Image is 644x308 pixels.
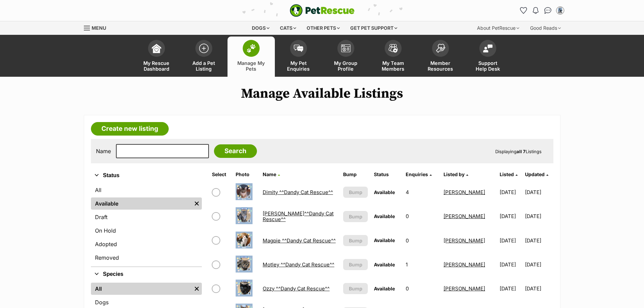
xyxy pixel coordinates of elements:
[263,210,334,222] a: [PERSON_NAME]^^Dandy Cat Rescue^^
[543,5,553,16] a: Conversations
[133,37,180,77] a: My Rescue Dashboard
[263,285,330,292] a: Ozzy ^^Dandy Cat Rescue^^
[228,37,275,77] a: Manage My Pets
[374,262,395,267] span: Available
[374,286,395,291] span: Available
[525,21,566,35] div: Good Reads
[444,171,464,177] span: Listed by
[189,60,219,72] span: Add a Pet Listing
[525,253,552,276] td: [DATE]
[525,277,552,300] td: [DATE]
[236,60,266,72] span: Manage My Pets
[425,60,456,72] span: Member Resources
[374,189,395,195] span: Available
[555,5,566,16] button: My account
[525,181,552,204] td: [DATE]
[192,197,202,210] a: Remove filter
[341,44,351,52] img: group-profile-icon-3fa3cf56718a62981997c0bc7e787c4b2cf8bcc04b72c1350f741eb67cf2f40e.svg
[525,205,552,228] td: [DATE]
[275,37,322,77] a: My Pet Enquiries
[84,21,111,33] a: Menu
[343,259,368,270] button: Bump
[464,37,511,77] a: Support Help Desk
[436,44,445,53] img: member-resources-icon-8e73f808a243e03378d46382f2149f9095a855e16c252ad45f914b54edf8863c.svg
[263,171,280,177] a: Name
[92,25,106,31] span: Menu
[91,224,202,237] a: On Hold
[530,5,541,16] button: Notifications
[518,5,529,16] a: Favourites
[403,277,440,300] td: 0
[517,149,526,154] strong: all 7
[497,229,524,252] td: [DATE]
[340,169,371,180] th: Bump
[294,45,303,52] img: pet-enquiries-icon-7e3ad2cf08bfb03b45e93fb7055b45f3efa6380592205ae92323e6603595dc1f.svg
[349,189,362,196] span: Bump
[374,237,395,243] span: Available
[214,144,257,158] input: Search
[444,285,485,292] a: [PERSON_NAME]
[533,7,538,14] img: notifications-46538b983faf8c2785f20acdc204bb7945ddae34d4c08c2a6579f10ce5e182be.svg
[209,169,232,180] th: Select
[180,37,228,77] a: Add a Pet Listing
[91,183,202,266] div: Status
[91,122,169,136] a: Create new listing
[349,285,362,292] span: Bump
[557,7,564,14] img: Melissa Mitchell profile pic
[406,171,432,177] a: Enquiries
[403,181,440,204] td: 4
[283,60,314,72] span: My Pet Enquiries
[345,21,402,35] div: Get pet support
[263,237,336,244] a: Magpie ^^Dandy Cat Rescue^^
[473,60,503,72] span: Support Help Desk
[406,171,428,177] span: translation missing: en.admin.listings.index.attributes.enquiries
[525,171,548,177] a: Updated
[444,237,485,244] a: [PERSON_NAME]
[343,283,368,294] button: Bump
[544,7,551,14] img: chat-41dd97257d64d25036548639549fe6c8038ab92f7586957e7f3b1b290dea8141.svg
[444,213,485,219] a: [PERSON_NAME]
[497,253,524,276] td: [DATE]
[518,5,566,16] ul: Account quick links
[247,21,274,35] div: Dogs
[525,229,552,252] td: [DATE]
[374,213,395,219] span: Available
[403,229,440,252] td: 0
[444,189,485,195] a: [PERSON_NAME]
[403,253,440,276] td: 1
[91,197,192,210] a: Available
[343,187,368,198] button: Bump
[417,37,464,77] a: Member Resources
[263,261,334,268] a: Motley ^^Dandy Cat Rescue^^
[349,213,362,220] span: Bump
[403,205,440,228] td: 0
[302,21,344,35] div: Other pets
[91,283,192,295] a: All
[263,171,276,177] span: Name
[369,37,417,77] a: My Team Members
[91,252,202,264] a: Removed
[263,189,333,195] a: Dimity ^^Dandy Cat Rescue^^
[141,60,172,72] span: My Rescue Dashboard
[192,283,202,295] a: Remove filter
[497,181,524,204] td: [DATE]
[343,235,368,246] button: Bump
[275,21,301,35] div: Cats
[96,148,111,154] label: Name
[91,270,202,279] button: Species
[331,60,361,72] span: My Group Profile
[371,169,402,180] th: Status
[483,44,493,52] img: help-desk-icon-fdf02630f3aa405de69fd3d07c3f3aa587a6932b1a1747fa1d2bba05be0121f9.svg
[246,44,256,53] img: manage-my-pets-icon-02211641906a0b7f246fdf0571729dbe1e7629f14944591b6c1af311fb30b64b.svg
[525,171,545,177] span: Updated
[378,60,408,72] span: My Team Members
[500,171,514,177] span: Listed
[91,171,202,180] button: Status
[233,169,259,180] th: Photo
[91,211,202,223] a: Draft
[497,277,524,300] td: [DATE]
[199,44,209,53] img: add-pet-listing-icon-0afa8454b4691262ce3f59096e99ab1cd57d4a30225e0717b998d2c9b9846f56.svg
[444,171,468,177] a: Listed by
[343,211,368,222] button: Bump
[495,149,542,154] span: Displaying Listings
